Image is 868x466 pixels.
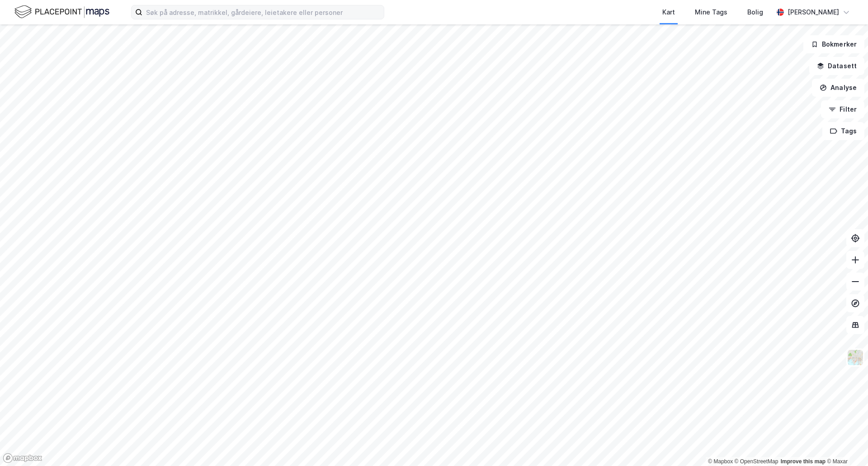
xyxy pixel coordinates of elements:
div: Bolig [747,7,763,18]
div: [PERSON_NAME] [788,7,839,18]
iframe: Chat Widget [823,423,868,466]
div: Kart [662,7,675,18]
input: Søk på adresse, matrikkel, gårdeiere, leietakere eller personer [142,5,384,19]
img: logo.f888ab2527a4732fd821a326f86c7f29.svg [14,4,109,20]
div: Mine Tags [695,7,727,18]
div: Kontrollprogram for chat [823,423,868,466]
